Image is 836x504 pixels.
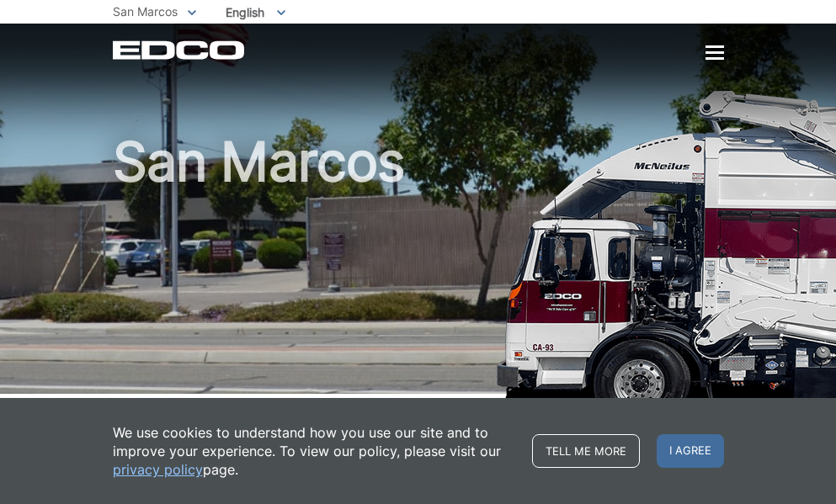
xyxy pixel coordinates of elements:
span: I agree [657,434,724,468]
a: EDCD logo. Return to the homepage. [113,40,247,60]
p: We use cookies to understand how you use our site and to improve your experience. To view our pol... [113,423,515,479]
a: privacy policy [113,460,203,479]
span: San Marcos [113,4,178,19]
h1: San Marcos [113,135,724,401]
a: Tell me more [532,434,640,468]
